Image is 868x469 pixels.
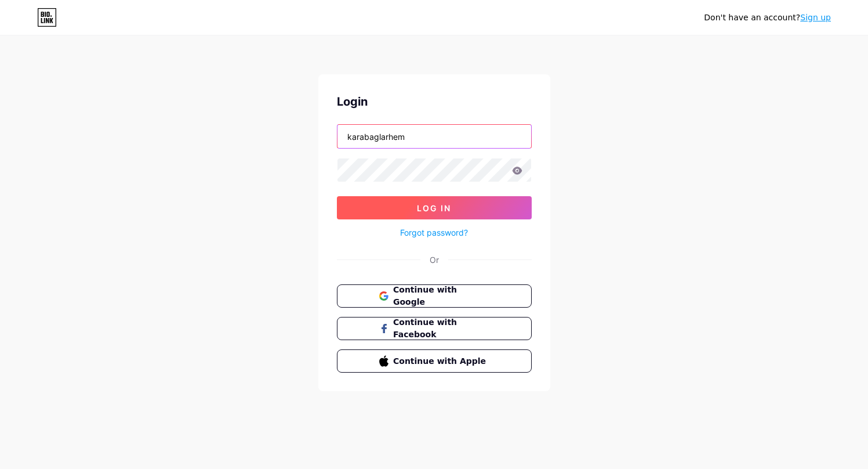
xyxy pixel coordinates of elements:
button: Continue with Apple [337,349,532,373]
a: Sign up [800,13,831,22]
span: Continue with Facebook [393,316,489,341]
div: Don't have an account? [704,12,831,24]
button: Continue with Google [337,284,532,308]
button: Continue with Facebook [337,317,532,340]
a: Forgot password? [400,226,468,239]
div: Or [430,254,439,266]
div: Login [337,93,532,110]
span: Continue with Apple [393,355,489,367]
span: Continue with Google [393,284,489,308]
span: Log In [417,203,451,213]
input: Username [337,125,531,148]
button: Log In [337,196,532,219]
